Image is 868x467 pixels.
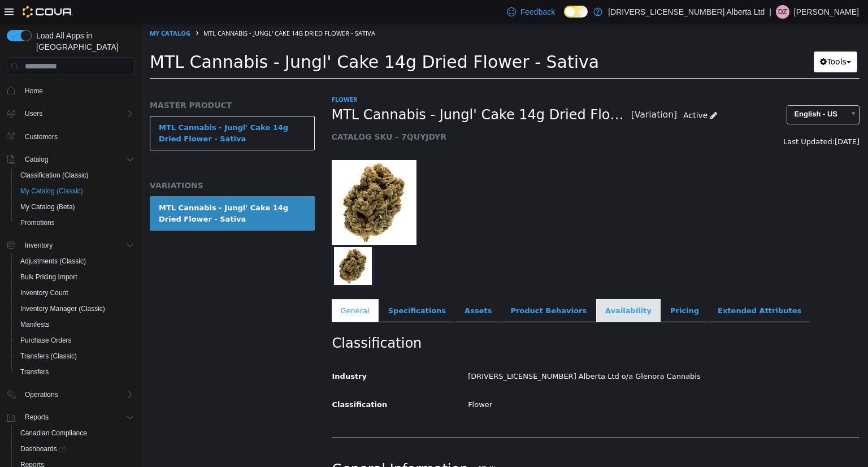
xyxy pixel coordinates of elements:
[2,106,139,122] button: Users
[11,301,139,317] button: Inventory Manager (Classic)
[360,276,454,300] a: Product Behaviors
[314,276,359,300] a: Assets
[318,372,726,392] div: Flower
[11,348,139,364] button: Transfers (Classic)
[191,349,226,357] span: Industry
[490,88,536,97] small: [Variation]
[16,200,134,214] span: My Catalog (Beta)
[20,202,75,211] span: My Catalog (Beta)
[20,84,47,98] a: Home
[20,257,86,266] span: Adjustments (Classic)
[25,155,48,164] span: Catalog
[11,441,139,457] a: Dashboards
[502,1,559,23] a: Feedback
[20,273,77,282] span: Bulk Pricing Import
[646,83,703,100] span: English - US
[769,5,771,19] p: |
[794,5,859,19] p: [PERSON_NAME]
[16,270,134,284] span: Bulk Pricing Import
[11,269,139,285] button: Bulk Pricing Import
[642,114,693,123] span: Last Updated:
[20,83,134,97] span: Home
[2,128,139,145] button: Customers
[20,218,55,227] span: Promotions
[190,72,216,80] a: Flower
[190,276,237,300] a: General
[16,200,80,214] a: My Catalog (Beta)
[8,93,173,127] a: MTL Cannabis - Jungl' Cake 14g Dried Flower - Sativa
[190,83,490,101] span: MTL Cannabis - Jungl' Cake 14g Dried Flower - Sativa
[16,184,88,198] a: My Catalog (Classic)
[16,286,73,300] a: Inventory Count
[191,436,718,457] h2: General Information
[20,288,68,297] span: Inventory Count
[191,377,246,386] span: Classification
[11,425,139,441] button: Canadian Compliance
[20,429,87,438] span: Canadian Compliance
[11,332,139,348] button: Purchase Orders
[776,5,789,19] div: Doug Zimmerman
[16,349,134,363] span: Transfers (Classic)
[16,254,134,268] span: Adjustments (Classic)
[16,270,82,284] a: Bulk Pricing Import
[20,107,47,120] button: Users
[16,334,76,347] a: Purchase Orders
[20,130,62,144] a: Customers
[18,179,164,201] div: MTL Cannabis - Jungl' Cake 14g Dried Flower - Sativa
[16,168,134,182] span: Classification (Classic)
[564,6,588,18] input: Dark Mode
[16,216,134,230] span: Promotions
[20,320,49,329] span: Manifests
[318,344,726,364] div: [DRIVERS_LICENSE_NUMBER] Alberta Ltd o/a Glenora Cannabis
[190,137,275,222] img: 150
[23,6,73,18] img: Cova
[11,183,139,199] button: My Catalog (Classic)
[20,239,57,252] button: Inventory
[16,302,110,315] a: Inventory Manager (Classic)
[11,253,139,269] button: Adjustments (Classic)
[20,388,134,401] span: Operations
[16,216,59,230] a: Promotions
[20,352,77,361] span: Transfers (Classic)
[2,152,139,167] button: Catalog
[2,387,139,403] button: Operations
[190,109,582,119] h5: CATALOG SKU - 7QUYJDYR
[8,29,458,49] span: MTL Cannabis - Jungl' Cake 14g Dried Flower - Sativa
[16,302,134,315] span: Inventory Manager (Classic)
[2,409,139,425] button: Reports
[11,199,139,215] button: My Catalog (Beta)
[20,239,134,252] span: Inventory
[20,304,105,313] span: Inventory Manager (Classic)
[16,426,134,440] span: Canadian Compliance
[672,28,716,49] button: Tools
[11,215,139,231] button: Promotions
[16,318,134,331] span: Manifests
[25,241,53,250] span: Inventory
[62,6,234,14] span: MTL Cannabis - Jungl' Cake 14g Dried Flower - Sativa
[32,30,134,53] span: Load All Apps in [GEOGRAPHIC_DATA]
[25,390,58,399] span: Operations
[16,318,54,331] a: Manifests
[16,365,134,379] span: Transfers
[16,286,134,300] span: Inventory Count
[16,184,134,198] span: My Catalog (Classic)
[238,276,314,300] a: Specifications
[25,87,43,96] span: Home
[8,77,173,87] h5: MASTER PRODUCT
[20,171,89,180] span: Classification (Classic)
[20,107,134,120] span: Users
[20,410,134,424] span: Reports
[191,312,718,329] h2: Classification
[20,336,72,345] span: Purchase Orders
[778,5,787,19] span: DZ
[2,82,139,98] button: Home
[16,365,53,379] a: Transfers
[520,276,567,300] a: Pricing
[16,349,81,363] a: Transfers (Classic)
[608,5,765,19] p: [DRIVERS_LICENSE_NUMBER] Alberta Ltd
[25,413,49,422] span: Reports
[20,129,134,144] span: Customers
[25,109,42,118] span: Users
[20,153,134,166] span: Catalog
